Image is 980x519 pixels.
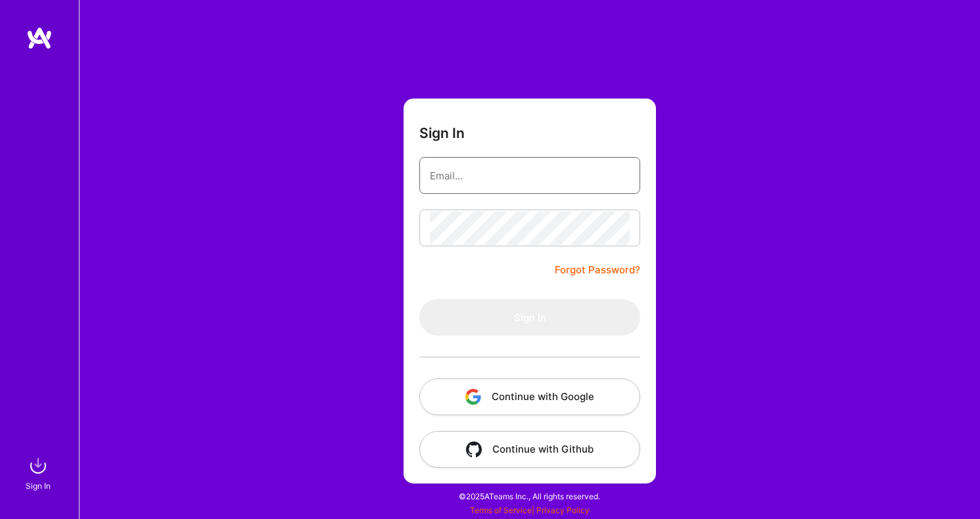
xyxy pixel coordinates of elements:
[26,479,51,493] div: Sign In
[28,453,51,493] a: sign inSign In
[25,453,51,479] img: sign in
[470,505,532,515] a: Terms of Service
[470,505,590,515] span: |
[79,480,980,512] div: © 2025 ATeams Inc., All rights reserved.
[26,26,53,50] img: logo
[466,441,482,457] img: icon
[430,159,630,192] input: Email...
[419,378,640,415] button: Continue with Google
[465,389,481,405] img: icon
[419,299,640,336] button: Sign In
[536,505,590,515] a: Privacy Policy
[555,262,640,278] a: Forgot Password?
[419,431,640,468] button: Continue with Github
[419,125,465,141] h3: Sign In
